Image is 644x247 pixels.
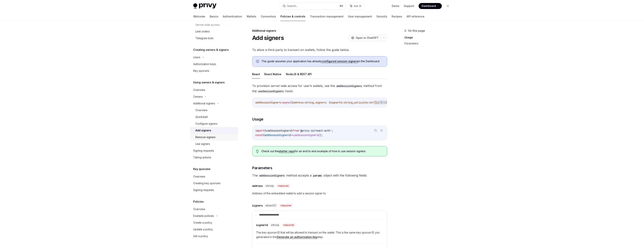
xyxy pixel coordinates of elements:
span: address [293,101,303,104]
span: signers [315,101,326,104]
span: Dashboard [422,4,436,8]
span: ⌘ K [339,4,343,7]
button: Open in ChatGPT [349,35,381,41]
span: The method accepts a object with the following fields: [252,173,387,178]
a: Signing requests [190,187,238,193]
span: Usage [252,117,263,122]
div: Search... [287,4,298,8]
span: The key quorum ID that will be allowed to transact on the wallet. This is the same key quorum ID ... [256,230,383,239]
span: '@privy-io/react-auth' [299,129,332,132]
span: string [266,184,274,187]
h5: Using owners & signers [193,80,225,85]
button: React Native [264,70,281,79]
div: Use signers [195,142,210,146]
span: Open in ChatGPT [356,36,379,40]
a: Recipes [392,12,402,21]
span: This guide assumes your application has already in the Dashboard. [261,59,383,63]
a: Basics [210,12,218,21]
span: string [271,224,279,227]
div: Taking actions [193,155,211,160]
span: async [282,101,290,104]
span: To allow a third-party to transact on wallets, follow the guide below. [252,47,387,52]
a: Policies & controls [280,12,305,21]
a: Transaction management [310,12,344,21]
div: Quickstart [195,115,208,119]
div: Creating key quorums [193,181,221,186]
a: Quickstart [190,114,238,120]
div: Authorization keys [193,62,216,66]
code: params [312,174,323,178]
a: starter repo [279,150,295,153]
a: Demo [392,4,399,8]
span: useSessionSigners [266,129,291,132]
code: useSessionSigners [257,89,285,93]
code: addSessionSigners [335,84,363,88]
a: configured session signers [322,60,358,63]
span: ({ [290,101,293,104]
a: Key quorums [190,67,238,74]
div: Add signers [195,128,211,133]
a: Configure signers [190,120,238,127]
a: Use signers [190,141,238,147]
svg: Tip [256,150,259,153]
a: Overview [190,206,238,213]
span: , [353,101,354,104]
div: Owners [193,94,203,99]
code: addSessionSigners [258,174,286,178]
a: Creating key quorums [190,180,238,187]
button: Toggle dark mode [445,3,451,9]
a: Wallets [247,12,256,21]
div: required [277,184,290,188]
a: Authentication [223,12,242,21]
span: : [342,101,344,104]
button: React [252,70,260,79]
a: Welcome [193,12,205,21]
div: Example policies [193,214,214,218]
span: string [344,101,353,104]
span: policyIds [354,101,368,104]
span: Parameters [252,165,272,171]
span: []}[]}) [378,101,389,104]
div: Signing requests [193,188,214,192]
div: Signing requests [193,148,214,153]
h5: Policies [193,199,204,204]
div: Configure signers [195,121,218,126]
span: : [281,101,282,104]
div: Remove signers [195,135,215,139]
span: { [263,133,264,137]
div: Update a policy [193,227,213,232]
div: Telegram bots [195,36,213,40]
a: Authorization keys [190,61,238,67]
div: Additional signers [252,29,387,33]
h5: Key quorums [193,167,210,171]
button: NodeJS & REST API [286,70,312,79]
span: string [305,101,314,104]
a: Overview [190,173,238,180]
button: Copy the contents from the code block [373,128,378,133]
a: Connectors [261,12,276,21]
div: Overview [193,88,205,92]
div: address [252,184,263,188]
div: Additional signers [193,101,215,106]
h1: Add signers [252,34,284,41]
a: Support [404,4,414,8]
span: = [291,133,293,137]
div: Overview [193,174,205,179]
span: addSessionSigners [264,133,290,137]
span: ; [332,129,333,132]
button: Copy the contents from the code block [373,100,378,105]
span: On this page [408,28,425,33]
span: : [303,101,305,104]
svg: Info [256,60,260,64]
span: : { [326,101,330,104]
div: Overview [193,207,205,211]
div: Limit orders [195,29,210,34]
a: Overview [190,87,238,93]
a: Generate an authorization key [277,235,317,239]
a: Update a policy [190,226,238,233]
h5: Creating owners & signers [193,48,229,52]
a: Telegram bots [190,35,238,42]
div: required [279,204,293,207]
div: Get a policy [193,234,208,238]
button: Ask AI [347,3,364,9]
